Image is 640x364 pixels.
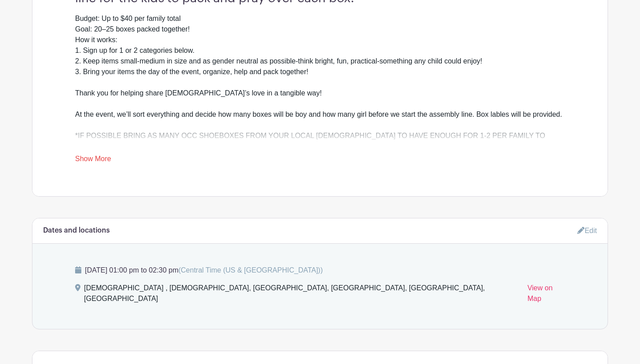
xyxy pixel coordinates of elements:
a: Edit [577,223,597,238]
div: Budget: Up to $40 per family total Goal: 20–25 boxes packed together! How it works: 1. Sign up fo... [75,13,565,88]
div: At the event, we’ll sort everything and decide how many boxes will be boy and how many girl befor... [75,109,565,131]
a: Show More [75,155,111,166]
a: View on Map [528,283,565,308]
h6: Dates and locations [43,226,110,235]
div: [DEMOGRAPHIC_DATA] , [DEMOGRAPHIC_DATA], [GEOGRAPHIC_DATA], [GEOGRAPHIC_DATA], [GEOGRAPHIC_DATA],... [84,283,520,308]
div: *IF POSSIBLE BRING AS MANY OCC SHOEBOXES FROM YOUR LOCAL [DEMOGRAPHIC_DATA] TO HAVE ENOUGH FOR 1-... [75,131,565,162]
span: (Central Time (US & [GEOGRAPHIC_DATA])) [178,266,323,274]
p: [DATE] 01:00 pm to 02:30 pm [75,265,565,276]
div: Thank you for helping share [DEMOGRAPHIC_DATA]’s love in a tangible way! [75,88,565,109]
